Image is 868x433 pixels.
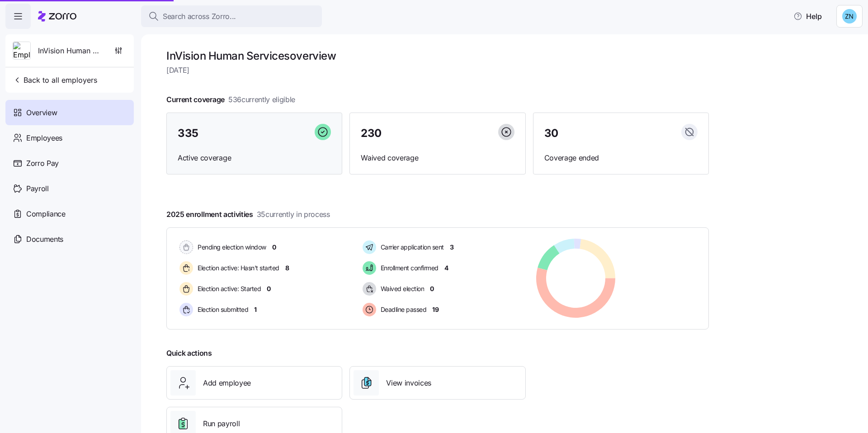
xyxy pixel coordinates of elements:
[178,128,198,139] span: 335
[26,183,49,194] span: Payroll
[13,75,97,85] span: Back to all employers
[9,71,101,89] button: Back to all employers
[267,284,271,293] span: 0
[254,305,257,314] span: 1
[195,264,279,273] span: Election active: Hasn't started
[166,94,295,105] span: Current coverage
[5,151,134,176] a: Zorro Pay
[178,152,331,164] span: Active coverage
[5,226,134,252] a: Documents
[26,208,66,220] span: Compliance
[786,7,829,25] button: Help
[842,9,857,24] img: 5c518db9dac3a343d5b258230af867d6
[444,264,448,273] span: 4
[285,264,289,273] span: 8
[5,125,134,151] a: Employees
[793,11,822,22] span: Help
[141,5,322,27] button: Search across Zorro...
[361,152,514,164] span: Waived coverage
[26,107,57,118] span: Overview
[450,243,454,252] span: 3
[203,418,240,429] span: Run payroll
[544,152,698,164] span: Coverage ended
[38,45,103,56] span: InVision Human Services
[26,132,62,144] span: Employees
[5,201,134,226] a: Compliance
[430,284,434,293] span: 0
[26,234,63,245] span: Documents
[378,305,427,314] span: Deadline passed
[166,209,330,220] span: 2025 enrollment activities
[195,243,266,252] span: Pending election window
[195,305,248,314] span: Election submitted
[166,65,709,76] span: [DATE]
[257,209,330,220] span: 35 currently in process
[361,128,382,139] span: 230
[5,100,134,125] a: Overview
[544,128,558,139] span: 30
[378,284,425,293] span: Waived election
[378,243,444,252] span: Carrier application sent
[26,158,59,169] span: Zorro Pay
[272,243,276,252] span: 0
[5,176,134,201] a: Payroll
[13,42,30,60] img: Employer logo
[432,305,439,314] span: 19
[166,348,212,359] span: Quick actions
[386,377,431,389] span: View invoices
[228,94,295,105] span: 536 currently eligible
[378,264,439,273] span: Enrollment confirmed
[203,377,251,389] span: Add employee
[195,284,261,293] span: Election active: Started
[163,11,236,22] span: Search across Zorro...
[166,49,709,63] h1: InVision Human Services overview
